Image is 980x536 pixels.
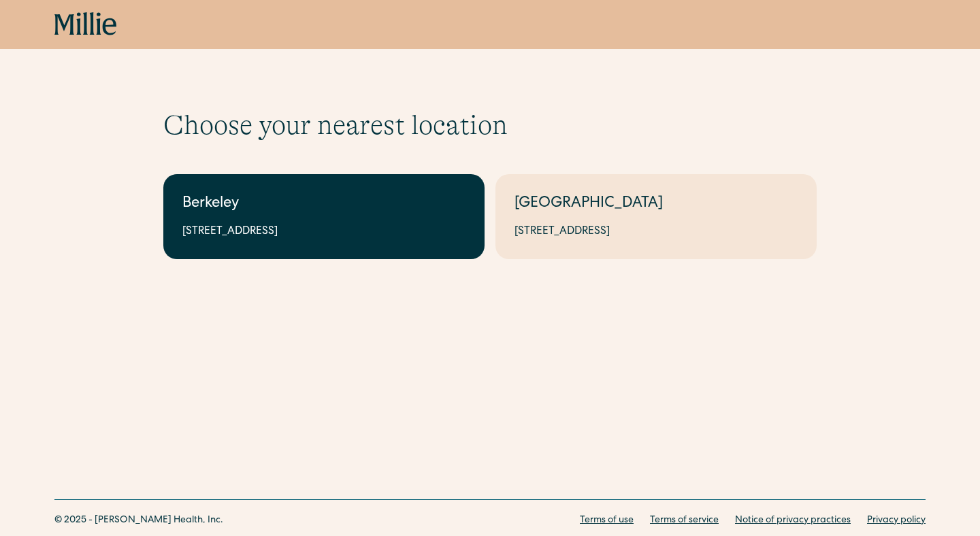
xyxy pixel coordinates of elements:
h1: Choose your nearest location [163,109,817,141]
div: © 2025 - [PERSON_NAME] Health, Inc. [54,514,223,528]
a: [GEOGRAPHIC_DATA][STREET_ADDRESS] [495,174,817,259]
a: home [54,12,117,37]
div: Berkeley [182,193,465,216]
div: [STREET_ADDRESS] [514,224,798,240]
a: Terms of use [580,514,634,528]
a: Terms of service [650,514,719,528]
div: [GEOGRAPHIC_DATA] [514,193,798,216]
a: Berkeley[STREET_ADDRESS] [163,174,485,259]
a: Notice of privacy practices [735,514,851,528]
div: [STREET_ADDRESS] [182,224,465,240]
a: Privacy policy [867,514,926,528]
